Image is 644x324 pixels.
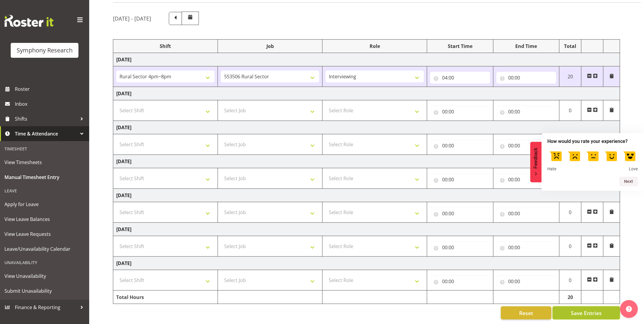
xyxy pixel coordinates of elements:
[571,309,602,317] span: Save Entries
[560,270,582,291] td: 0
[497,242,556,253] input: Click to select...
[497,106,556,118] input: Click to select...
[430,106,490,118] input: Click to select...
[15,85,86,94] span: Roster
[17,46,73,55] div: Symphony Research
[519,309,533,317] span: Reset
[501,306,552,320] button: Reset
[15,99,86,108] span: Inbox
[1,256,88,269] div: Unavailability
[113,121,620,134] td: [DATE]
[221,43,319,50] div: Job
[620,177,638,186] button: Next question
[113,15,151,22] h5: [DATE] - [DATE]
[430,275,490,287] input: Click to select...
[430,72,490,84] input: Click to select...
[4,272,85,281] span: View Unavailability
[4,244,85,253] span: Leave/Unavailability Calendar
[1,283,88,298] a: Submit Unavailability
[497,275,556,287] input: Click to select...
[629,166,638,172] span: Love
[560,291,582,304] td: 20
[497,140,556,152] input: Click to select...
[548,147,638,172] div: How would you rate your experience? Select an option from 1 to 5, with 1 being Hate and 5 being Love
[116,43,215,50] div: Shift
[430,140,490,152] input: Click to select...
[4,286,85,295] span: Submit Unavailability
[4,200,85,209] span: Apply for Leave
[497,174,556,186] input: Click to select...
[553,306,620,320] button: Save Entries
[560,100,582,121] td: 0
[1,242,88,256] a: Leave/Unavailability Calendar
[430,43,490,50] div: Start Time
[1,269,88,283] a: View Unavailability
[1,143,88,155] div: Timesheet
[113,291,218,304] td: Total Hours
[1,185,88,197] div: Leave
[113,257,620,270] td: [DATE]
[548,138,638,145] h2: How would you rate your experience? Select an option from 1 to 5, with 1 being Hate and 5 being Love
[113,87,620,100] td: [DATE]
[1,170,88,185] a: Manual Timesheet Entry
[15,114,77,123] span: Shifts
[497,208,556,219] input: Click to select...
[4,15,54,27] img: Rosterit website logo
[1,197,88,212] a: Apply for Leave
[113,53,620,66] td: [DATE]
[326,43,424,50] div: Role
[430,242,490,253] input: Click to select...
[1,155,88,170] a: View Timesheets
[4,215,85,224] span: View Leave Balances
[113,155,620,168] td: [DATE]
[4,173,85,182] span: Manual Timesheet Entry
[530,142,542,182] button: Feedback - Hide survey
[548,166,557,172] span: Hate
[113,189,620,202] td: [DATE]
[560,66,582,87] td: 20
[563,43,578,50] div: Total
[1,212,88,227] a: View Leave Balances
[1,227,88,242] a: View Leave Requests
[4,230,85,239] span: View Leave Requests
[430,208,490,219] input: Click to select...
[560,236,582,257] td: 0
[113,223,620,236] td: [DATE]
[430,174,490,186] input: Click to select...
[15,303,77,312] span: Finance & Reporting
[542,133,644,191] div: How would you rate your experience? Select an option from 1 to 5, with 1 being Hate and 5 being Love
[497,43,556,50] div: End Time
[497,72,556,84] input: Click to select...
[15,129,77,138] span: Time & Attendance
[560,202,582,223] td: 0
[533,148,539,169] span: Feedback
[4,158,85,167] span: View Timesheets
[626,306,632,312] img: help-xxl-2.png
